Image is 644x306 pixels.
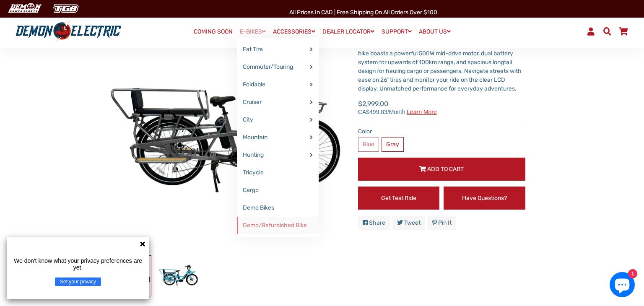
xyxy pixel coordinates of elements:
[237,182,319,199] a: Cargo
[289,9,437,16] span: All Prices in CAD | Free shipping on all orders over $100
[416,26,454,38] a: ABOUT US
[369,219,385,226] span: Share
[237,26,269,38] a: E-BIKES
[237,76,319,93] a: Foldable
[270,26,318,38] a: ACCESSORIES
[358,187,440,210] a: Get Test Ride
[358,127,525,136] label: Color
[237,146,319,164] a: Hunting
[379,26,415,38] a: SUPPORT
[55,277,101,286] button: Set your privacy
[358,99,437,115] span: $2,999.00
[237,93,319,111] a: Cruiser
[444,187,525,210] a: Have Questions?
[191,26,236,38] a: COMING SOON
[358,158,525,181] button: Add to Cart
[358,137,379,152] label: Blue
[382,137,404,152] label: Gray
[237,111,319,129] a: City
[237,129,319,146] a: Mountain
[358,40,525,93] div: Conquer your city with the EcoCarrier! This Demon Electric e-bike boasts a powerful 500W mid-driv...
[438,219,452,226] span: Pin it
[319,26,377,38] a: DEALER LOCATOR
[10,257,146,271] p: We don't know what your privacy preferences are yet.
[237,164,319,182] a: Tricycle
[49,2,83,16] img: TGB Canada
[237,217,319,234] a: Demo/Refurbished Bike
[607,272,637,299] inbox-online-store-chat: Shopify online store chat
[427,166,464,173] span: Add to Cart
[237,199,319,217] a: Demo Bikes
[158,256,199,296] img: Ecocarrier Cargo E-Bike
[4,2,44,16] img: Demon Electric
[237,41,319,58] a: Fat Tire
[404,219,421,226] span: Tweet
[237,58,319,76] a: Commuter/Touring
[13,21,124,42] img: Demon Electric logo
